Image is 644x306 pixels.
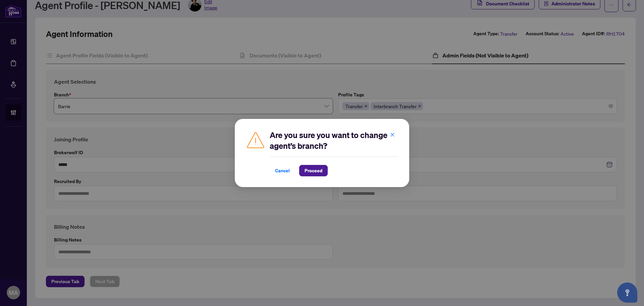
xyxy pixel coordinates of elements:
h2: Are you sure you want to change agent’s branch? [270,130,398,151]
span: Cancel [275,165,290,176]
img: Caution Img [246,130,266,150]
button: Proceed [299,165,328,176]
span: close [390,132,395,137]
button: Cancel [270,165,295,176]
button: Open asap [617,282,637,303]
span: Proceed [305,165,322,176]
